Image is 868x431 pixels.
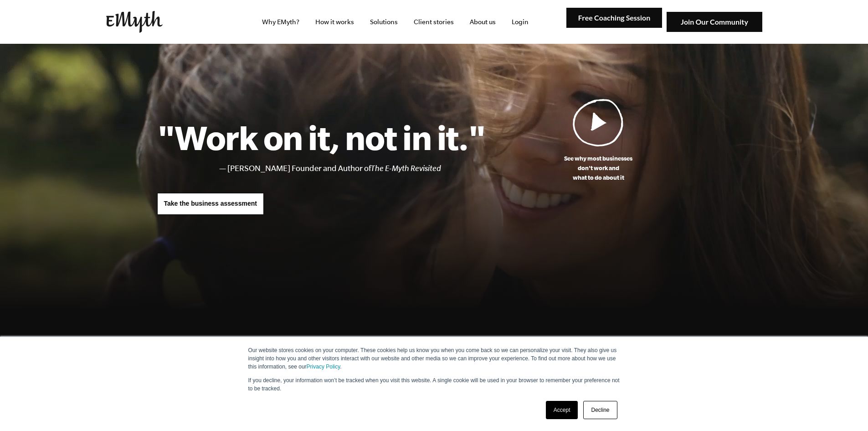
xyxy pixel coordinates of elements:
img: EMyth [106,11,163,33]
i: The E-Myth Revisited [371,164,441,173]
p: See why most businesses don't work and what to do about it [486,154,711,182]
span: Take the business assessment [164,200,257,207]
a: Decline [583,401,617,419]
img: Join Our Community [667,12,762,32]
a: Accept [546,401,578,419]
p: Our website stores cookies on your computer. These cookies help us know you when you come back so... [248,346,620,371]
h1: "Work on it, not in it." [157,117,486,157]
p: If you decline, your information won’t be tracked when you visit this website. A single cookie wi... [248,376,620,393]
li: [PERSON_NAME] Founder and Author of [227,162,486,175]
img: Play Video [573,99,624,146]
a: See why most businessesdon't work andwhat to do about it [486,99,711,182]
img: Free Coaching Session [566,8,662,28]
a: Take the business assessment [157,193,264,215]
a: Privacy Policy [307,363,340,370]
